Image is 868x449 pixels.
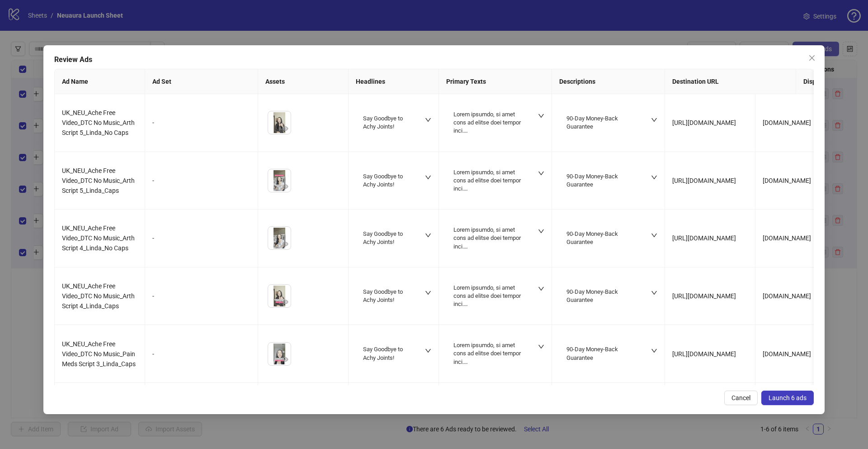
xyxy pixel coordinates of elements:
span: [URL][DOMAIN_NAME] [672,119,736,126]
button: Preview [280,123,291,134]
div: Say Goodbye to Achy Joints! [363,115,413,131]
span: eye [282,299,288,305]
span: eye [282,125,288,132]
span: eye [282,183,288,190]
button: Preview [280,354,291,365]
th: Headlines [349,69,439,94]
img: Asset 1 [268,169,291,192]
span: [DOMAIN_NAME] [763,350,811,358]
span: down [651,174,657,181]
div: Lorem ipsumdo, si amet cons ad elitse doei tempor inci. Ut labor etdolore. Ma aliq enimad. Mi ven... [453,226,526,251]
span: down [651,117,657,123]
span: down [538,113,544,119]
div: Say Goodbye to Achy Joints! [363,288,413,304]
div: 90-Day Money-Back Guarantee [566,230,639,246]
span: [DOMAIN_NAME] [763,177,811,184]
span: down [425,290,431,296]
img: Asset 1 [268,343,291,365]
span: [DOMAIN_NAME] [763,234,811,242]
span: [URL][DOMAIN_NAME] [672,350,736,358]
span: [DOMAIN_NAME] [763,292,811,300]
button: Preview [280,181,291,192]
span: UK_NEU_Ache Free Video_DTC No Music_Arth Script 4_Linda_Caps [62,282,135,310]
span: UK_NEU_Ache Free Video_DTC No Music_Arth Script 4_Linda_No Caps [62,224,135,252]
span: [URL][DOMAIN_NAME] [672,177,736,184]
span: down [425,232,431,239]
th: Ad Name [55,69,145,94]
span: [DOMAIN_NAME] [763,119,811,126]
th: Primary Texts [439,69,552,94]
span: [URL][DOMAIN_NAME] [672,292,736,300]
span: down [538,286,544,292]
div: 90-Day Money-Back Guarantee [566,115,639,131]
div: Say Goodbye to Achy Joints! [363,230,413,246]
span: down [425,348,431,354]
span: eye [282,356,288,363]
span: down [651,348,657,354]
div: 90-Day Money-Back Guarantee [566,345,639,362]
th: Descriptions [552,69,665,94]
div: Lorem ipsumdo, si amet cons ad elitse doei tempor inci. Ut labor etdolore. Ma aliq enimad. Mi ven... [453,284,526,309]
div: - [152,118,250,128]
div: - [152,176,250,186]
div: Review Ads [54,54,814,65]
th: Ad Set [145,69,258,94]
span: UK_NEU_Ache Free Video_DTC No Music_Arth Script 5_Linda_No Caps [62,109,135,136]
div: Lorem ipsumdo, si amet cons ad elitse doei tempor inci. Ut labor etdolore. Ma aliq enimad. Mi ven... [453,341,526,366]
span: UK_NEU_Ache Free Video_DTC No Music_Pain Meds Script 3_Linda_Caps [62,340,136,368]
div: - [152,349,250,359]
div: Say Goodbye to Achy Joints! [363,345,413,362]
span: down [538,228,544,234]
span: down [651,232,657,239]
th: Destination URL [665,69,796,94]
span: down [651,290,657,296]
img: Asset 1 [268,285,291,307]
span: down [425,117,431,123]
button: Close [805,51,819,65]
span: Cancel [731,394,750,401]
th: Assets [258,69,349,94]
span: down [538,170,544,177]
span: UK_NEU_Ache Free Video_DTC No Music_Arth Script 5_Linda_Caps [62,167,135,194]
span: [URL][DOMAIN_NAME] [672,234,736,242]
span: down [538,344,544,350]
button: Preview [280,239,291,249]
div: Say Goodbye to Achy Joints! [363,172,413,189]
div: - [152,233,250,243]
img: Asset 1 [268,111,291,134]
button: Launch 6 ads [761,391,814,405]
div: Lorem ipsumdo, si amet cons ad elitse doei tempor inci. Ut labor etdolore. Ma aliq enimad. Mi ven... [453,168,526,193]
img: Asset 1 [268,227,291,249]
span: eye [282,241,288,247]
button: Cancel [724,391,758,405]
div: 90-Day Money-Back Guarantee [566,172,639,189]
div: Lorem ipsumdo, si amet cons ad elitse doei tempor inci. Ut labor etdolore. Ma aliq enimad. Mi ven... [453,110,526,135]
span: Launch 6 ads [769,394,807,401]
span: down [425,174,431,181]
span: close [808,54,816,62]
div: - [152,291,250,301]
div: 90-Day Money-Back Guarantee [566,288,639,304]
button: Preview [280,296,291,307]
